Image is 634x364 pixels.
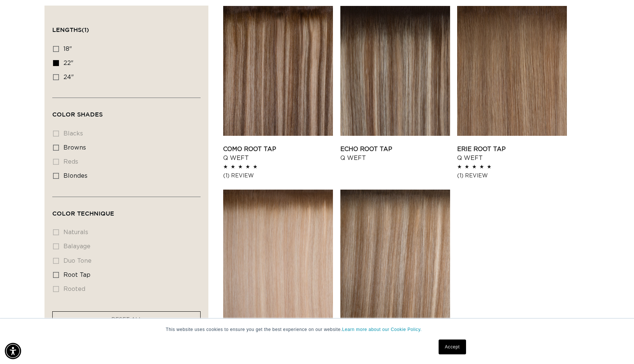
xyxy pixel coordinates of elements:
[52,210,114,217] span: Color Technique
[111,315,142,325] a: RESET ALL
[111,317,142,322] span: RESET ALL
[52,13,201,40] summary: Lengths (1 selected)
[63,272,90,278] span: root tap
[82,26,89,33] span: (1)
[52,111,103,118] span: Color Shades
[63,173,87,179] span: blondes
[439,340,466,354] a: Accept
[63,60,73,66] span: 22"
[63,145,86,151] span: browns
[52,26,89,33] span: Lengths
[342,327,422,332] a: Learn more about our Cookie Policy.
[52,197,201,224] summary: Color Technique (0 selected)
[457,145,567,163] a: Erie Root Tap Q Weft
[52,98,201,125] summary: Color Shades (0 selected)
[5,343,21,359] div: Accessibility Menu
[63,74,74,80] span: 24"
[63,46,72,52] span: 18"
[223,145,333,163] a: Como Root Tap Q Weft
[166,326,468,333] p: This website uses cookies to ensure you get the best experience on our website.
[340,145,450,163] a: Echo Root Tap Q Weft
